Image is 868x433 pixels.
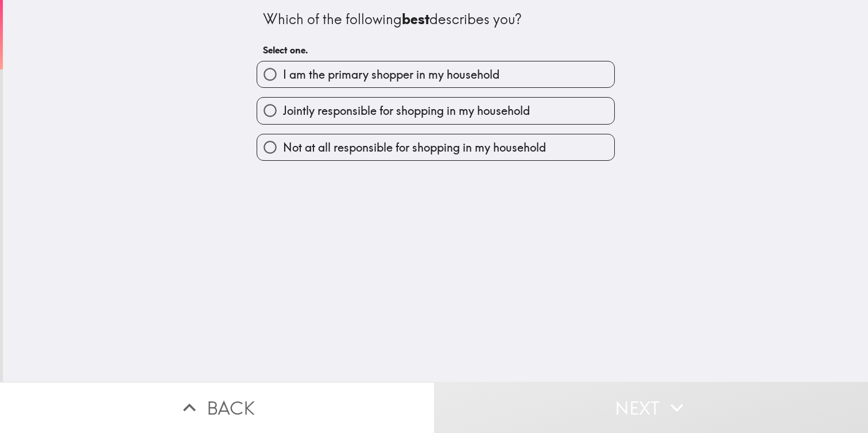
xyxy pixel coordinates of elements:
button: Jointly responsible for shopping in my household [257,98,614,123]
button: Not at all responsible for shopping in my household [257,134,614,160]
div: Which of the following describes you? [263,10,609,29]
button: I am the primary shopper in my household [257,61,614,87]
span: Not at all responsible for shopping in my household [283,140,546,156]
h6: Select one. [263,44,609,56]
span: I am the primary shopper in my household [283,67,499,83]
span: Jointly responsible for shopping in my household [283,103,530,119]
button: Next [434,382,868,433]
b: best [402,10,429,28]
